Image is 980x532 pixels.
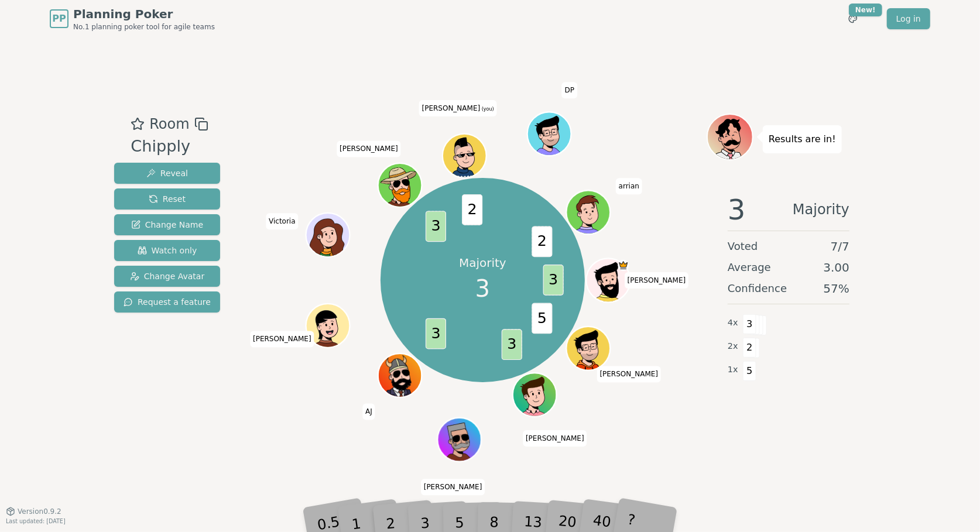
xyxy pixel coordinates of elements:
[823,259,849,276] span: 3.00
[728,363,738,376] span: 1 x
[52,12,66,26] span: PP
[426,318,446,349] span: 3
[73,22,215,32] span: No.1 planning poker tool for agile teams
[616,178,642,194] span: Click to change your name
[6,507,61,516] button: Version0.9.2
[475,271,490,306] span: 3
[6,518,66,524] span: Last updated: [DATE]
[149,193,186,205] span: Reset
[462,194,483,225] span: 2
[250,331,314,347] span: Click to change your name
[459,255,506,271] p: Majority
[793,195,849,224] span: Majority
[743,314,756,334] span: 3
[543,265,564,296] span: 3
[130,270,205,282] span: Change Avatar
[824,280,849,297] span: 57 %
[523,430,587,447] span: Click to change your name
[480,106,494,111] span: (you)
[743,361,756,381] span: 5
[502,329,522,360] span: 3
[421,479,485,495] span: Click to change your name
[728,238,758,255] span: Voted
[597,366,662,382] span: Click to change your name
[114,188,220,210] button: Reset
[337,140,401,157] span: Click to change your name
[532,226,553,258] span: 2
[114,240,220,261] button: Watch only
[114,163,220,184] button: Reveal
[18,507,61,516] span: Version 0.9.2
[131,114,145,135] button: Add as favourite
[625,272,689,289] span: Click to change your name
[849,4,882,16] div: New!
[618,259,629,270] span: Mike is the host
[114,214,220,235] button: Change Name
[362,403,375,420] span: Click to change your name
[728,280,787,297] span: Confidence
[728,259,771,276] span: Average
[124,296,211,308] span: Request a feature
[131,219,203,231] span: Change Name
[114,291,220,313] button: Request a feature
[114,266,220,287] button: Change Avatar
[842,8,864,29] button: New!
[728,317,738,330] span: 4 x
[887,8,930,29] a: Log in
[146,167,188,179] span: Reveal
[831,238,849,255] span: 7 / 7
[50,6,215,32] a: PPPlanning PokerNo.1 planning poker tool for agile teams
[419,99,497,116] span: Click to change your name
[149,114,189,135] span: Room
[73,6,215,22] span: Planning Poker
[532,303,553,334] span: 5
[562,82,577,98] span: Click to change your name
[743,338,756,358] span: 2
[728,195,746,224] span: 3
[426,211,446,242] span: 3
[769,131,836,147] p: Results are in!
[444,135,485,176] button: Click to change your avatar
[138,245,197,256] span: Watch only
[131,135,208,159] div: Chipply
[266,213,299,229] span: Click to change your name
[728,340,738,353] span: 2 x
